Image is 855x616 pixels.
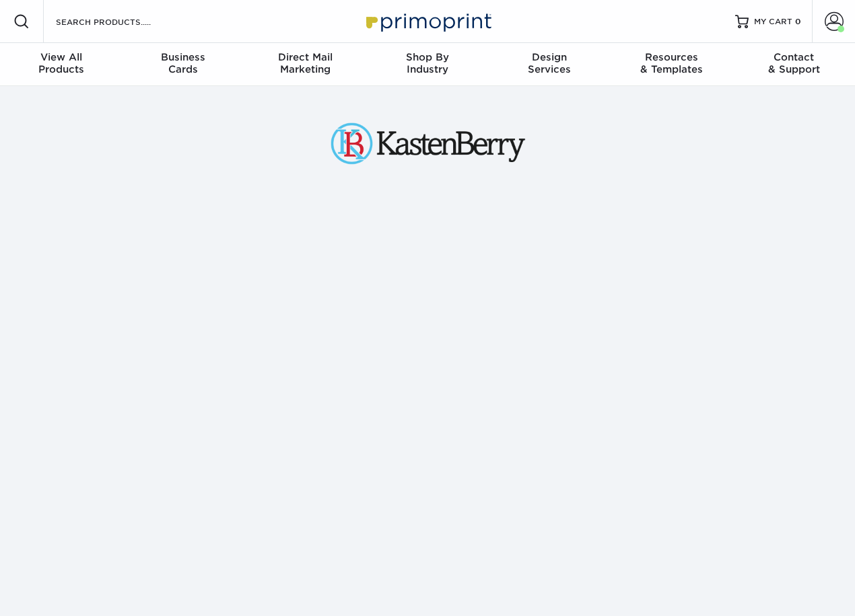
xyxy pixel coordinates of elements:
[489,51,611,75] div: Services
[327,118,528,169] img: KastenBerry
[366,43,488,86] a: Shop ByIndustry
[122,51,244,63] span: Business
[611,43,732,86] a: Resources& Templates
[489,51,611,63] span: Design
[733,51,855,75] div: & Support
[244,43,366,86] a: Direct MailMarketing
[795,17,801,26] span: 0
[754,16,792,28] span: MY CART
[489,43,611,86] a: DesignServices
[611,51,732,63] span: Resources
[733,43,855,86] a: Contact& Support
[366,51,488,63] span: Shop By
[611,51,732,75] div: & Templates
[55,13,186,30] input: SEARCH PRODUCTS.....
[244,51,366,75] div: Marketing
[244,51,366,63] span: Direct Mail
[733,51,855,63] span: Contact
[122,43,244,86] a: BusinessCards
[366,51,488,75] div: Industry
[122,51,244,75] div: Cards
[360,7,495,36] img: Primoprint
